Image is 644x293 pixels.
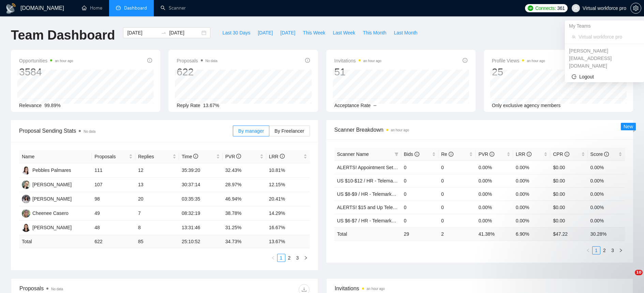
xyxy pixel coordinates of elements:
[401,214,438,227] td: 0
[92,206,135,221] td: 49
[286,254,293,262] a: 2
[116,5,121,10] span: dashboard
[588,214,625,227] td: 0.00%
[161,5,186,11] a: searchScanner
[359,27,390,38] button: This Month
[513,174,550,187] td: 0.00%
[635,270,643,275] span: 10
[303,29,325,36] span: This Week
[572,74,576,79] span: logout
[219,27,254,38] button: Last 30 Days
[92,178,135,192] td: 107
[19,150,92,163] th: Name
[179,178,223,192] td: 30:37:14
[22,210,69,216] a: CCCheenee Casero
[528,5,533,11] img: upwork-logo.png
[630,5,641,11] a: setting
[334,103,371,108] span: Acceptance Rate
[223,206,266,221] td: 38.78%
[476,174,513,187] td: 0.00%
[274,128,304,134] span: By Freelancer
[337,191,402,197] a: US $8-$9 / HR - Telemarketing
[193,154,198,159] span: info-circle
[32,224,72,231] div: [PERSON_NAME]
[550,174,587,187] td: $0.00
[19,103,42,108] span: Relevance
[572,73,637,80] span: Logout
[334,65,381,78] div: 51
[84,130,95,133] span: No data
[393,149,400,159] span: filter
[179,221,223,235] td: 13:31:46
[135,163,179,178] td: 12
[94,153,128,160] span: Proposals
[305,58,310,63] span: info-circle
[367,287,385,291] time: an hour ago
[390,27,421,38] button: Last Month
[624,124,633,129] span: New
[258,29,273,36] span: [DATE]
[11,27,115,43] h1: Team Dashboard
[438,174,476,187] td: 0
[271,256,275,260] span: left
[22,181,72,187] a: NM[PERSON_NAME]
[535,4,556,12] span: Connects:
[266,178,310,192] td: 12.15%
[337,205,414,210] a: ALERTS! $15 and Up Telemarketing
[92,192,135,206] td: 98
[223,221,266,235] td: 31.25%
[337,178,407,184] a: US $10-$12 / HR - Telemarketing
[206,59,218,63] span: No data
[588,201,625,214] td: 0.00%
[391,128,409,132] time: an hour ago
[401,227,438,240] td: 29
[401,161,438,174] td: 0
[266,163,310,178] td: 10.81%
[177,103,200,108] span: Reply Rate
[363,29,386,36] span: This Month
[124,5,147,11] span: Dashboard
[22,180,30,189] img: NM
[550,187,587,201] td: $0.00
[438,187,476,201] td: 0
[44,103,60,108] span: 99.89%
[304,256,308,260] span: right
[438,201,476,214] td: 0
[401,201,438,214] td: 0
[285,254,294,262] li: 2
[449,152,453,157] span: info-circle
[490,152,494,157] span: info-circle
[373,103,376,108] span: --
[334,227,401,240] td: Total
[266,221,310,235] td: 16.67%
[550,201,587,214] td: $0.00
[579,33,637,41] span: Virtual workforce pro
[463,58,467,63] span: info-circle
[225,154,241,159] span: PVR
[337,218,402,223] a: US $6-$7 / HR - Telemarketing
[147,58,152,63] span: info-circle
[32,209,69,217] div: Cheenee Casero
[492,57,545,65] span: Profile Views
[276,27,299,38] button: [DATE]
[476,227,513,240] td: 41.38 %
[404,151,419,157] span: Bids
[565,20,644,31] div: My Teams
[337,165,434,170] a: ALERTS! Appointment Setting or Cold Calling
[22,223,30,232] img: AE
[513,201,550,214] td: 0.00%
[572,35,576,39] span: team
[266,235,310,248] td: 13.67 %
[630,3,641,14] button: setting
[513,214,550,227] td: 0.00%
[19,65,73,78] div: 3584
[135,221,179,235] td: 8
[278,254,285,262] a: 1
[92,235,135,248] td: 622
[294,254,301,262] a: 3
[135,150,179,163] th: Replies
[169,29,200,36] input: End date
[22,224,72,230] a: AE[PERSON_NAME]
